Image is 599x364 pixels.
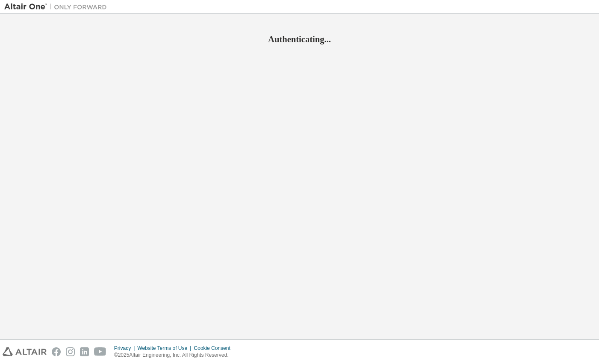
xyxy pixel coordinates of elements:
div: Cookie Consent [194,345,235,352]
img: altair_logo.svg [3,347,47,356]
img: linkedin.svg [80,347,89,356]
img: youtube.svg [94,347,106,356]
img: Altair One [4,3,111,11]
img: instagram.svg [66,347,75,356]
h2: Authenticating... [4,34,595,45]
div: Website Terms of Use [137,345,194,352]
div: Privacy [114,345,137,352]
p: © 2025 Altair Engineering, Inc. All Rights Reserved. [114,352,236,359]
img: facebook.svg [52,347,61,356]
